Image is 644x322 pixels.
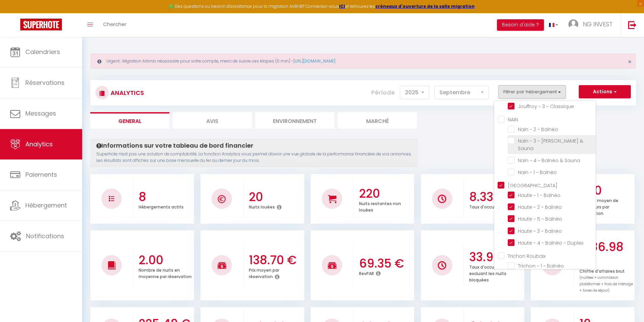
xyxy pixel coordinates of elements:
[359,269,374,276] p: RevPAR
[25,140,53,148] span: Analytics
[25,109,56,118] span: Messages
[497,19,544,31] button: Besoin d'aide ?
[375,3,475,9] a: créneaux d'ouverture de la salle migration
[579,267,633,293] p: Chiffre d'affaires brut
[255,112,334,129] li: Environnement
[359,256,413,271] h3: 69.35 €
[469,263,515,283] p: Taux d'occupation en excluant les nuits bloquées
[5,3,26,23] button: Ouvrir le widget de chat LiveChat
[583,20,613,28] span: NG INVEST
[518,169,557,176] span: Nain ~ 1 ~ Balnéo
[469,203,508,210] p: Taux d'occupation
[498,85,566,99] button: Filtrer par hébergement
[249,253,303,267] h3: 138.70 €
[26,232,64,240] span: Notifications
[249,203,275,210] p: Nuits louées
[371,85,395,100] label: Période
[438,261,446,270] img: NO IMAGE
[579,240,633,268] h3: 1386.98 €
[628,57,631,66] span: ×
[96,142,412,149] h4: Informations sur votre tableau de bord financier
[568,19,578,29] img: ...
[109,85,144,100] h3: Analytics
[579,183,633,198] h3: 1.60
[339,3,345,9] a: ICI
[139,253,192,267] h3: 2.00
[109,196,114,201] img: NO IMAGE
[25,201,67,209] span: Hébergement
[469,190,523,204] h3: 8.33 %
[249,266,279,279] p: Prix moyen par réservation
[518,240,583,246] span: Haute ~ 4 ~ Balnéo ~ Duplex
[139,190,192,204] h3: 8
[338,112,417,129] li: Marché
[359,199,401,213] p: Nuits restantes non louées
[139,203,184,210] p: Hébergements actifs
[563,13,621,37] a: ... NG INVEST
[103,21,126,28] span: Chercher
[90,53,636,69] div: Urgent : Migration Airbnb nécessaire pour votre compte, merci de suivre ces étapes (5 min) -
[25,48,60,56] span: Calendriers
[173,112,252,129] li: Avis
[359,187,413,201] h3: 220
[579,85,631,99] button: Actions
[518,138,583,152] span: Nain ~ 3 ~ [PERSON_NAME] & Sauna
[90,112,169,129] li: General
[98,13,132,37] a: Chercher
[139,266,192,279] p: Nombre de nuits en moyenne par réservation
[96,151,412,164] p: Superhote n'est pas une solution de comptabilité. La fonction Analytics vous permet d'avoir une v...
[628,59,631,65] button: Close
[518,228,562,234] span: Haute ~ 3 ~ Balnéo
[25,170,57,179] span: Paiements
[518,157,580,164] span: Nain ~ 4 ~ Balnéo & Sauna
[249,190,303,204] h3: 20
[293,58,335,64] a: [URL][DOMAIN_NAME]
[20,19,62,30] img: Super Booking
[628,21,637,29] img: logout
[579,196,618,216] p: Nombre moyen de voyageurs par réservation
[469,250,523,264] h3: 33.90 %
[25,78,65,87] span: Réservations
[579,275,633,293] span: (nuitées + commission plateformes + frais de ménage + taxes de séjour)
